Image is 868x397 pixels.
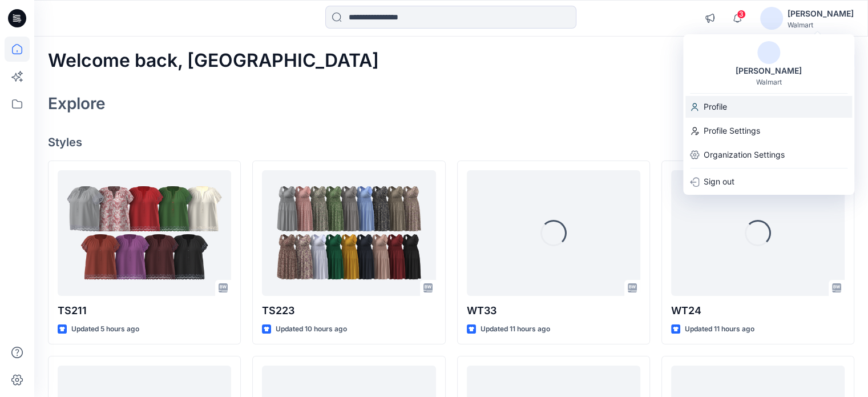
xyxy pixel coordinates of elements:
h2: Welcome back, [GEOGRAPHIC_DATA] [48,50,379,71]
p: Updated 11 hours ago [481,323,550,335]
p: Profile [704,96,727,118]
a: TS223 [262,170,435,296]
div: [PERSON_NAME] [788,7,854,21]
h2: Explore [48,94,106,113]
div: Walmart [756,78,782,86]
p: WT33 [467,303,640,319]
p: TS223 [262,303,435,319]
img: avatar [760,7,783,30]
div: [PERSON_NAME] [729,64,809,78]
p: Updated 5 hours ago [71,323,139,335]
div: Walmart [788,21,854,29]
a: Profile [683,96,854,118]
p: Sign out [704,171,734,193]
p: Updated 10 hours ago [276,323,347,335]
p: Updated 11 hours ago [685,323,754,335]
a: TS211 [58,170,231,296]
p: Organization Settings [704,144,785,166]
h4: Styles [48,135,854,149]
img: avatar [757,41,780,64]
p: TS211 [58,303,231,319]
a: Organization Settings [683,144,854,166]
a: Profile Settings [683,120,854,142]
p: WT24 [671,303,845,319]
p: Profile Settings [704,120,760,142]
span: 3 [737,10,746,19]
